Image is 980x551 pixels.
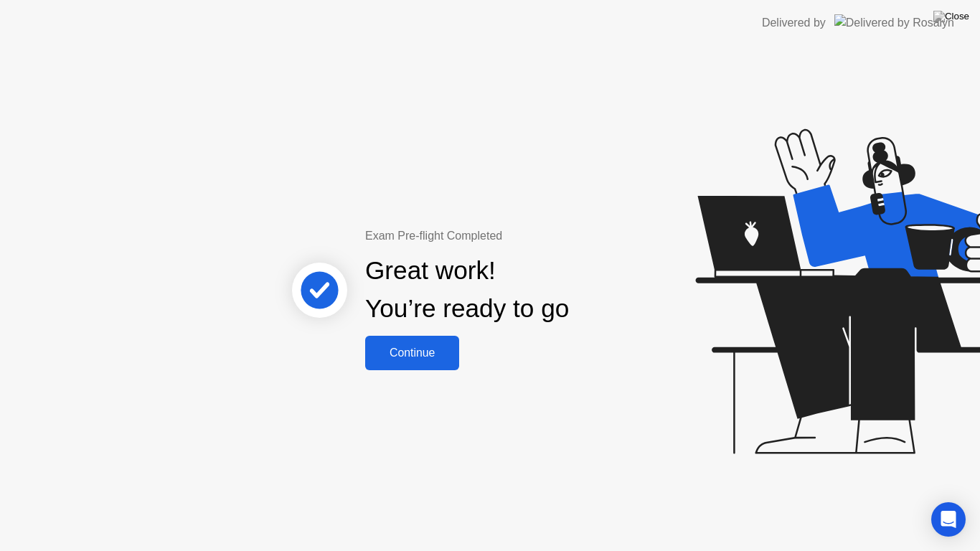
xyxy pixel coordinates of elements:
[365,252,569,328] div: Great work! You’re ready to go
[365,227,661,245] div: Exam Pre-flight Completed
[365,336,459,370] button: Continue
[931,502,966,537] div: Open Intercom Messenger
[762,14,826,32] div: Delivered by
[369,347,455,359] div: Continue
[834,14,954,31] img: Delivered by Rosalyn
[933,11,969,22] img: Close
